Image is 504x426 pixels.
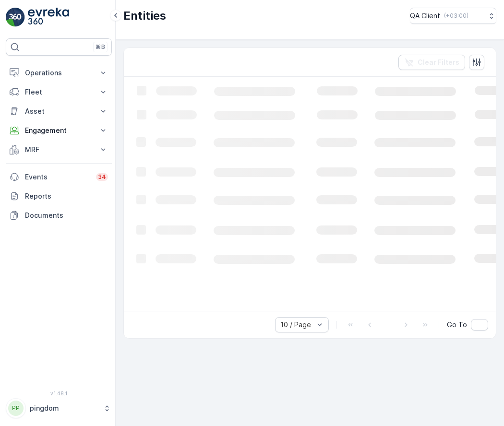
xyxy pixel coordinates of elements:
a: Reports [6,187,112,206]
p: Events [25,172,90,182]
div: PP [8,401,24,416]
p: Reports [25,191,108,201]
button: Clear Filters [398,55,465,70]
p: ⌘B [96,43,105,51]
span: v 1.48.1 [6,390,112,396]
a: Documents [6,206,112,225]
a: Events34 [6,167,112,187]
p: Documents [25,211,108,220]
p: Operations [25,68,93,78]
p: 34 [98,173,106,181]
button: QA Client(+03:00) [410,8,496,24]
p: MRF [25,145,93,154]
button: MRF [6,140,112,159]
p: Asset [25,106,93,116]
button: Fleet [6,83,112,102]
p: Engagement [25,126,93,135]
p: Clear Filters [418,58,459,67]
p: QA Client [410,11,440,21]
button: Asset [6,102,112,121]
p: Fleet [25,87,93,97]
p: Entities [123,8,166,24]
p: pingdom [30,403,98,413]
button: PPpingdom [6,398,112,418]
p: ( +03:00 ) [444,12,468,20]
img: logo [6,8,25,27]
button: Operations [6,63,112,83]
button: Engagement [6,121,112,140]
img: logo_light-DOdMpM7g.png [28,8,69,27]
span: Go To [447,320,467,330]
